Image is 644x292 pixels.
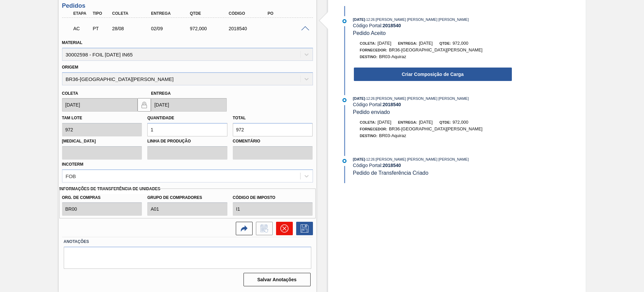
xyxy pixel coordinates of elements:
[149,11,193,16] div: Entrega
[62,98,138,112] input: dd/mm/yyyy
[151,91,171,96] label: Entrega
[151,98,227,112] input: dd/mm/yyyy
[342,98,346,102] img: atual
[293,222,313,235] div: Salvar Pedido
[62,162,84,167] label: Incoterm
[365,158,375,161] span: - 12:26
[360,127,387,131] span: Fornecedor:
[439,120,451,124] span: Qtde:
[72,11,92,16] div: Etapa
[378,120,391,125] span: [DATE]
[232,222,253,235] div: Ir para a Origem
[62,136,142,146] label: [MEDICAL_DATA]
[73,26,90,31] p: AC
[353,102,512,107] div: Código Portal:
[365,97,375,100] span: - 12:26
[62,2,313,9] h3: Pedidos
[353,157,365,161] span: [DATE]
[375,96,469,100] span: : [PERSON_NAME] [PERSON_NAME] [PERSON_NAME]
[360,41,376,45] span: Coleta:
[419,120,433,125] span: [DATE]
[354,68,512,81] button: Criar Composição de Carga
[353,109,390,115] span: Pedido enviado
[227,11,271,16] div: Código
[375,17,469,22] span: : [PERSON_NAME] [PERSON_NAME] [PERSON_NAME]
[360,134,378,138] span: Destino:
[452,41,468,46] span: 972,000
[273,222,293,235] div: Cancelar pedido
[353,23,512,28] div: Código Portal:
[91,26,111,31] div: Pedido de Transferência
[62,116,82,120] label: Tam lote
[140,101,148,109] img: locked
[188,26,232,31] div: 972,000
[342,19,346,23] img: atual
[59,184,161,194] label: Informações de Transferência de Unidades
[452,120,468,125] span: 972,000
[342,159,346,163] img: atual
[233,136,313,146] label: Comentário
[233,116,246,120] label: Total
[375,157,469,161] span: : [PERSON_NAME] [PERSON_NAME] [PERSON_NAME]
[91,11,111,16] div: Tipo
[147,136,227,146] label: Linha de Produção
[365,18,375,22] span: - 12:26
[353,17,365,22] span: [DATE]
[72,21,92,36] div: Aguardando Composição de Carga
[110,26,154,31] div: 28/08/2025
[62,40,83,45] label: Material
[253,222,273,235] div: Informar alteração no pedido
[389,126,482,131] span: BR36-[GEOGRAPHIC_DATA][PERSON_NAME]
[147,116,174,120] label: Quantidade
[110,11,154,16] div: Coleta
[188,11,232,16] div: Qtde
[383,102,401,107] strong: 2018540
[227,26,271,31] div: 2018540
[360,120,376,124] span: Coleta:
[398,41,417,45] span: Entrega:
[147,193,227,203] label: Grupo de Compradores
[64,237,311,247] label: Anotações
[353,96,365,100] span: [DATE]
[149,26,193,31] div: 02/09/2025
[378,41,391,46] span: [DATE]
[360,48,387,52] span: Fornecedor:
[360,55,378,59] span: Destino:
[419,41,433,46] span: [DATE]
[62,193,142,203] label: Org. de Compras
[62,91,78,96] label: Coleta
[439,41,451,45] span: Qtde:
[353,163,512,168] div: Código Portal:
[383,163,401,168] strong: 2018540
[233,193,313,203] label: Código de Imposto
[379,133,406,138] span: BR03-Aquiraz
[266,11,310,16] div: PO
[353,170,428,176] span: Pedido de Transferência Criado
[62,65,78,70] label: Origem
[379,54,406,59] span: BR03-Aquiraz
[138,98,151,112] button: locked
[244,273,311,286] button: Salvar Anotações
[398,120,417,124] span: Entrega:
[383,23,401,28] strong: 2018540
[353,30,386,36] span: Pedido Aceito
[389,47,482,52] span: BR36-[GEOGRAPHIC_DATA][PERSON_NAME]
[66,173,76,179] div: FOB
